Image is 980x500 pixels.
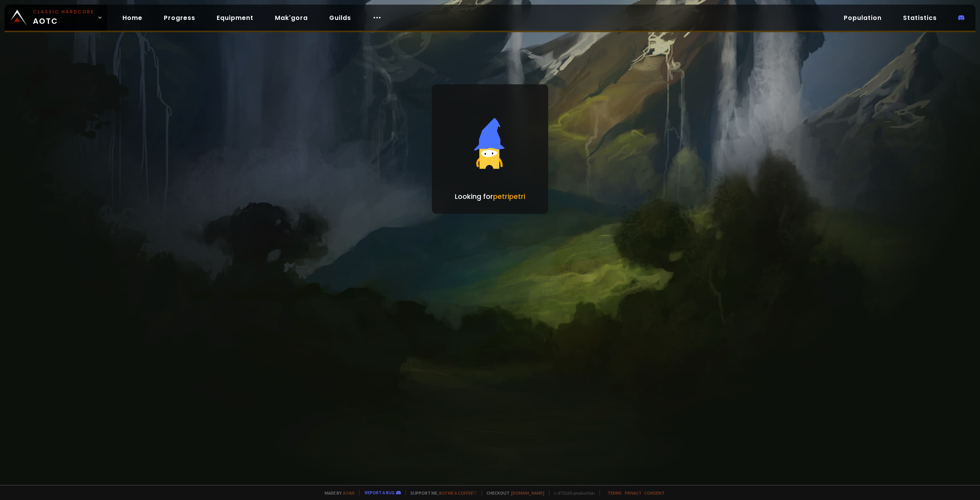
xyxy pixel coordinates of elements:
[405,490,477,496] span: Support me,
[33,8,94,27] span: AOTC
[439,490,477,496] a: Buy me a coffee
[343,490,354,496] a: a fan
[158,10,201,26] a: Progress
[608,490,622,496] a: Terms
[549,490,595,496] span: v. d752d5 - production
[211,10,260,26] a: Equipment
[482,490,544,496] span: Checkout
[455,191,525,202] p: Looking for
[269,10,314,26] a: Mak'gora
[323,10,357,26] a: Guilds
[5,5,107,31] a: Classic HardcoreAOTC
[365,490,395,495] a: Report a bug
[838,10,888,26] a: Population
[33,8,94,15] small: Classic Hardcore
[897,10,943,26] a: Statistics
[625,490,641,496] a: Privacy
[320,490,354,496] span: Made by
[116,10,149,26] a: Home
[644,490,665,496] a: Consent
[493,192,525,201] span: petripetri
[511,490,544,496] a: [DOMAIN_NAME]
